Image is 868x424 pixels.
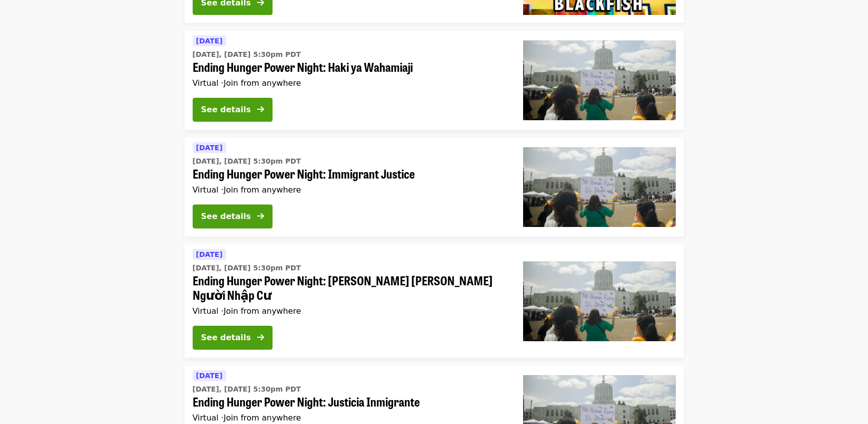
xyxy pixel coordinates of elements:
[193,98,273,122] button: See details
[224,306,301,316] span: Join from anywhere
[196,144,223,152] span: [DATE]
[185,138,684,236] a: See details for "Ending Hunger Power Night: Immigrant Justice"
[193,326,273,350] button: See details
[193,273,507,302] span: Ending Hunger Power Night: [PERSON_NAME] [PERSON_NAME] Người Nhập Cư
[257,212,264,221] i: arrow-right icon
[201,104,251,116] div: See details
[201,211,251,222] div: See details
[193,263,301,273] time: [DATE], [DATE] 5:30pm PDT
[193,156,301,167] time: [DATE], [DATE] 5:30pm PDT
[185,244,684,358] a: See details for "Ending Hunger Power Night: Công Lý cho Người Nhập Cư"
[193,413,301,423] span: Virtual ·
[257,333,264,342] i: arrow-right icon
[196,250,223,258] span: [DATE]
[193,60,507,74] span: Ending Hunger Power Night: Haki ya Wahamiaji
[185,31,684,130] a: See details for "Ending Hunger Power Night: Haki ya Wahamiaji"
[196,37,223,45] span: [DATE]
[193,49,301,60] time: [DATE], [DATE] 5:30pm PDT
[193,205,273,228] button: See details
[523,261,676,341] img: Ending Hunger Power Night: Công Lý cho Người Nhập Cư organized by Oregon Food Bank
[224,413,301,423] span: Join from anywhere
[193,395,507,409] span: Ending Hunger Power Night: Justicia Inmigrante
[193,185,301,195] span: Virtual ·
[257,105,264,114] i: arrow-right icon
[193,78,301,88] span: Virtual ·
[193,167,507,181] span: Ending Hunger Power Night: Immigrant Justice
[224,185,301,195] span: Join from anywhere
[224,78,301,88] span: Join from anywhere
[193,306,301,316] span: Virtual ·
[523,40,676,120] img: Ending Hunger Power Night: Haki ya Wahamiaji organized by Oregon Food Bank
[523,147,676,227] img: Ending Hunger Power Night: Immigrant Justice organized by Oregon Food Bank
[201,332,251,344] div: See details
[196,372,223,380] span: [DATE]
[193,384,301,395] time: [DATE], [DATE] 5:30pm PDT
